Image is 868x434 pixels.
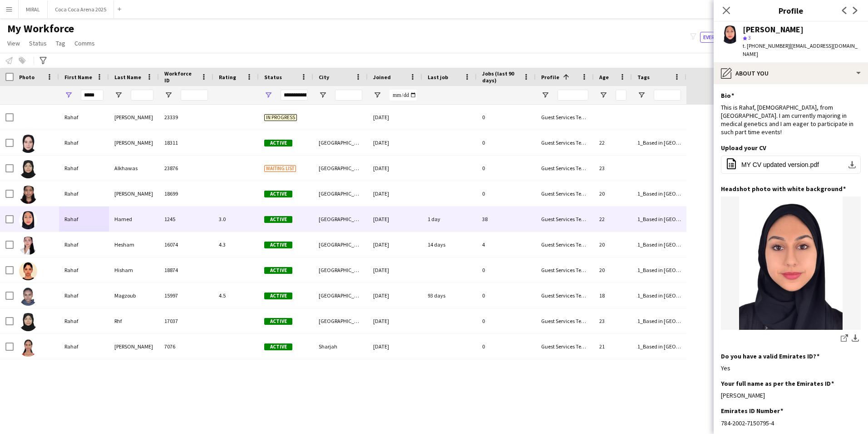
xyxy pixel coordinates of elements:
[721,91,734,100] h3: Bio
[536,308,594,333] div: Guest Services Team
[109,257,159,283] div: Hisham
[59,130,109,155] div: Rahaf
[477,156,536,181] div: 0
[19,288,37,306] img: Rahaf Magzoub
[477,308,536,333] div: 0
[477,257,536,283] div: 0
[536,156,594,181] div: Guest Services Team
[109,130,159,155] div: [PERSON_NAME]
[599,91,607,99] button: Open Filter Menu
[7,39,20,47] span: View
[422,283,477,308] div: 93 days
[109,156,159,181] div: Alkhawas
[743,25,804,34] div: [PERSON_NAME]
[319,74,329,81] span: City
[109,232,159,257] div: Hesham
[721,379,834,388] h3: Your full name as per the Emirates ID
[368,283,422,308] div: [DATE]
[700,32,748,43] button: Everyone12,847
[159,156,213,181] div: 23876
[721,419,861,427] div: 784-2002-7150795-4
[748,34,751,41] span: 3
[373,91,381,99] button: Open Filter Menu
[159,181,213,206] div: 18699
[159,257,213,283] div: 18874
[632,283,686,308] div: 1_Based in [GEOGRAPHIC_DATA], 2_English Level = 3/3 Excellent, 4_CCA, 4_CCA Active, 4_EA Active, ...
[264,216,292,223] span: Active
[4,37,24,49] a: View
[632,308,686,333] div: 1_Based in [GEOGRAPHIC_DATA], 2_English Level = 3/3 Excellent, [GEOGRAPHIC_DATA]
[477,105,536,130] div: 0
[319,91,327,99] button: Open Filter Menu
[721,197,861,330] img: 9b565b71-a59e-4368-9e67-02331e136592.jpeg
[19,160,37,178] img: Rahaf Alkhawas
[313,181,368,206] div: [GEOGRAPHIC_DATA]
[632,257,686,283] div: 1_Based in [GEOGRAPHIC_DATA], 2_English Level = 3/3 Excellent, [GEOGRAPHIC_DATA]
[19,186,37,204] img: Rahaf Elias
[109,105,159,130] div: [PERSON_NAME]
[637,91,646,99] button: Open Filter Menu
[114,74,141,81] span: Last Name
[477,283,536,308] div: 0
[264,140,292,146] span: Active
[632,334,686,359] div: 1_Based in [GEOGRAPHIC_DATA]/[GEOGRAPHIC_DATA]/Ajman, 2_English Level = 3/3 Excellent, 4_CCA
[632,207,686,232] div: 1_Based in [GEOGRAPHIC_DATA], 2_English Level = 3/3 Excellent, [GEOGRAPHIC_DATA]
[536,130,594,155] div: Guest Services Team
[632,181,686,206] div: 1_Based in [GEOGRAPHIC_DATA], 2_English Level = 3/3 Excellent, [GEOGRAPHIC_DATA]
[264,91,272,99] button: Open Filter Menu
[59,105,109,130] div: Rahaf
[477,181,536,206] div: 0
[159,308,213,333] div: 17037
[541,74,559,81] span: Profile
[71,37,99,49] a: Comms
[335,90,362,101] input: City Filter Input
[159,232,213,257] div: 16074
[594,130,632,155] div: 22
[48,0,114,18] button: Coca Coca Arena 2025
[29,39,47,47] span: Status
[721,156,861,174] button: MY CV updated version.pdf
[313,232,368,257] div: [GEOGRAPHIC_DATA]
[74,39,95,47] span: Comms
[390,90,417,101] input: Joined Filter Input
[594,334,632,359] div: 21
[109,308,159,333] div: Rhf
[594,283,632,308] div: 18
[264,74,282,81] span: Status
[264,191,292,197] span: Active
[64,74,92,81] span: First Name
[477,334,536,359] div: 0
[541,91,549,99] button: Open Filter Menu
[616,90,626,101] input: Age Filter Input
[159,207,213,232] div: 1245
[536,181,594,206] div: Guest Services Team
[714,62,868,84] div: About you
[477,207,536,232] div: 38
[313,130,368,155] div: [GEOGRAPHIC_DATA]
[594,257,632,283] div: 20
[721,185,846,193] h3: Headshot photo with white background
[19,211,37,229] img: Rahaf Hamed
[557,90,588,101] input: Profile Filter Input
[368,105,422,130] div: [DATE]
[721,391,861,399] div: [PERSON_NAME]
[536,105,594,130] div: Guest Services Team
[59,207,109,232] div: Rahaf
[59,181,109,206] div: Rahaf
[109,181,159,206] div: [PERSON_NAME]
[159,130,213,155] div: 18311
[19,262,37,280] img: Rahaf Hisham
[59,308,109,333] div: Rahaf
[59,283,109,308] div: Rahaf
[19,0,48,18] button: MIRAL
[109,283,159,308] div: Magzoub
[264,318,292,325] span: Active
[594,207,632,232] div: 22
[536,232,594,257] div: Guest Services Team
[159,334,213,359] div: 7076
[159,105,213,130] div: 23339
[743,42,858,57] span: | [EMAIL_ADDRESS][DOMAIN_NAME]
[59,232,109,257] div: Rahaf
[368,257,422,283] div: [DATE]
[213,283,259,308] div: 4.5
